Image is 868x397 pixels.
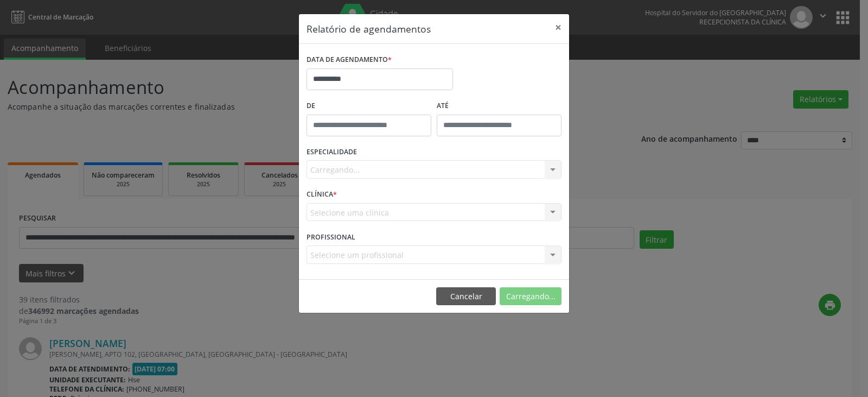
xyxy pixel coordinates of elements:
button: Carregando... [500,287,561,306]
label: De [307,98,431,115]
label: DATA DE AGENDAMENTO [307,52,392,68]
button: Close [547,14,569,41]
label: ATÉ [437,98,561,115]
h5: Relatório de agendamentos [307,22,431,36]
label: PROFISSIONAL [307,229,355,245]
label: CLÍNICA [307,186,337,203]
button: Cancelar [436,287,496,306]
label: ESPECIALIDADE [307,144,357,161]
